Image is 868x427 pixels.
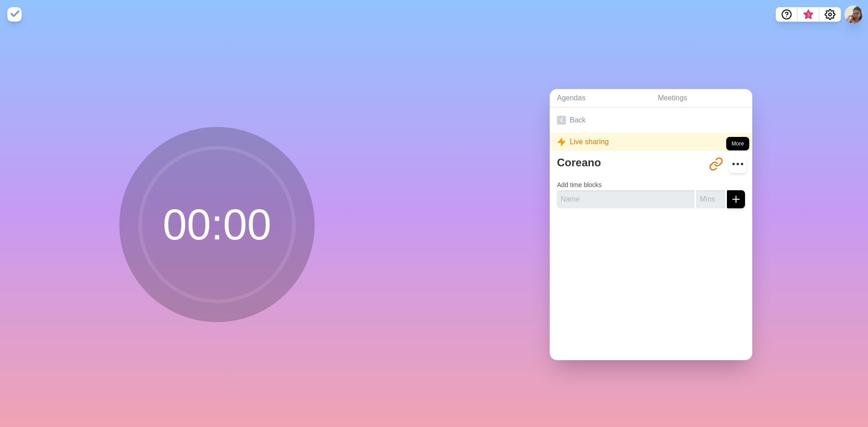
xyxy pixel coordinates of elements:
button: Settings [819,7,841,22]
input: Name [557,190,694,208]
label: Add time blocks [557,181,602,188]
button: Help [776,7,797,22]
button: Share link [707,155,725,173]
a: Meetings [651,89,752,108]
a: Agendas [550,89,651,108]
a: Back [550,108,752,133]
button: What’s new [797,7,819,22]
div: Live sharing [550,133,752,151]
input: Mins [696,190,725,208]
button: More [729,155,747,173]
span: 3 [805,11,812,19]
img: timeblocks logo [7,7,22,22]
